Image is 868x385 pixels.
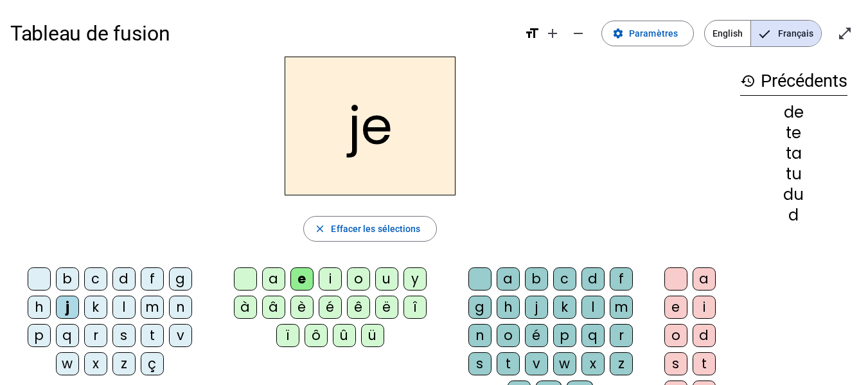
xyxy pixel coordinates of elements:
[664,296,687,319] div: e
[740,208,847,223] div: d
[497,267,520,291] div: a
[361,324,384,347] div: ü
[581,267,605,291] div: d
[141,352,164,375] div: ç
[84,267,107,291] div: c
[303,216,436,242] button: Effacer les sélections
[664,324,687,347] div: o
[571,26,586,41] mat-icon: remove
[740,125,847,141] div: te
[740,166,847,182] div: tu
[581,296,605,319] div: l
[169,296,192,319] div: n
[84,324,107,347] div: r
[497,352,520,375] div: t
[28,324,51,347] div: p
[540,21,565,46] button: Augmenter la taille de la police
[314,223,326,235] mat-icon: close
[468,352,492,375] div: s
[375,296,398,319] div: ë
[740,187,847,202] div: du
[693,352,716,375] div: t
[581,352,605,375] div: x
[290,267,314,291] div: e
[610,267,633,291] div: f
[112,296,136,319] div: l
[751,21,821,46] span: Français
[141,324,164,347] div: t
[10,13,514,54] h1: Tableau de fusion
[497,324,520,347] div: o
[319,296,342,319] div: é
[601,21,694,46] button: Paramètres
[740,146,847,161] div: ta
[553,324,576,347] div: p
[56,324,79,347] div: q
[347,296,370,319] div: ê
[403,267,427,291] div: y
[525,324,548,347] div: é
[319,267,342,291] div: i
[740,105,847,120] div: de
[553,296,576,319] div: k
[610,352,633,375] div: z
[468,296,492,319] div: g
[56,296,79,319] div: j
[84,352,107,375] div: x
[262,296,285,319] div: â
[629,26,678,41] span: Paramètres
[468,324,492,347] div: n
[290,296,314,319] div: è
[837,26,853,41] mat-icon: open_in_full
[705,21,750,46] span: English
[331,221,420,237] span: Effacer les sélections
[347,267,370,291] div: o
[832,21,858,46] button: Entrer en plein écran
[112,267,136,291] div: d
[664,352,687,375] div: s
[610,324,633,347] div: r
[565,21,591,46] button: Diminuer la taille de la police
[169,267,192,291] div: g
[305,324,328,347] div: ô
[612,28,624,39] mat-icon: settings
[141,296,164,319] div: m
[693,324,716,347] div: d
[333,324,356,347] div: û
[234,296,257,319] div: à
[56,267,79,291] div: b
[740,73,756,89] mat-icon: history
[693,296,716,319] div: i
[581,324,605,347] div: q
[112,352,136,375] div: z
[525,352,548,375] div: v
[56,352,79,375] div: w
[704,20,822,47] mat-button-toggle-group: Language selection
[403,296,427,319] div: î
[276,324,299,347] div: ï
[141,267,164,291] div: f
[693,267,716,291] div: a
[610,296,633,319] div: m
[262,267,285,291] div: a
[553,352,576,375] div: w
[525,296,548,319] div: j
[525,267,548,291] div: b
[285,57,456,195] h2: je
[28,296,51,319] div: h
[169,324,192,347] div: v
[524,26,540,41] mat-icon: format_size
[112,324,136,347] div: s
[375,267,398,291] div: u
[497,296,520,319] div: h
[545,26,560,41] mat-icon: add
[84,296,107,319] div: k
[553,267,576,291] div: c
[740,67,847,96] h3: Précédents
